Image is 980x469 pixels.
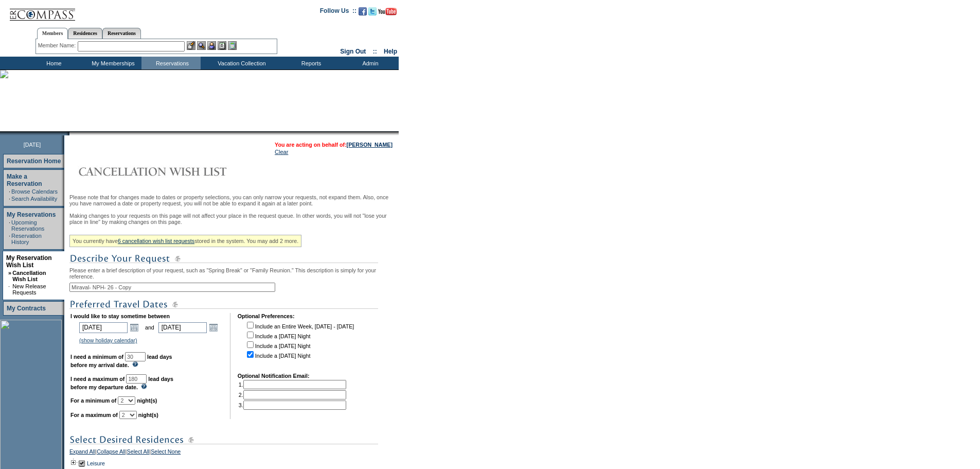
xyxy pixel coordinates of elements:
[70,397,116,404] b: For a minimum of
[70,376,124,382] b: I need a maximum of
[9,219,10,232] td: ·
[239,390,346,399] td: 2.
[141,57,201,70] td: Reservations
[320,6,357,19] td: Follow Us ::
[9,188,10,195] td: ·
[359,10,367,16] a: Become our fan on Facebook
[340,48,366,55] a: Sign Out
[11,188,58,195] a: Browse Calendars
[280,57,340,70] td: Reports
[8,283,11,296] td: ·
[144,320,156,335] td: and
[37,28,68,39] a: Members
[201,57,280,70] td: Vacation Collection
[118,238,194,244] a: 6 cancellation wish list requests
[347,142,393,148] a: [PERSON_NAME]
[239,380,346,389] td: 1.
[368,10,377,16] a: Follow us on Twitter
[70,354,123,360] b: I need a minimum of
[378,10,397,16] a: Subscribe to our YouTube Channel
[12,283,46,296] a: New Release Requests
[11,233,42,245] a: Reservation History
[340,57,399,70] td: Admin
[187,41,195,50] img: b_edit.gif
[68,28,102,39] a: Residences
[11,196,57,202] a: Search Availability
[7,211,56,218] a: My Reservations
[373,48,377,55] span: ::
[82,57,141,70] td: My Memberships
[12,270,46,282] a: Cancellation Wish List
[7,305,46,312] a: My Contracts
[70,412,118,418] b: For a maximum of
[359,7,367,15] img: Become our fan on Facebook
[239,401,346,410] td: 3.
[129,322,140,333] a: Open the calendar popup.
[69,161,275,182] img: Cancellation Wish List
[38,41,78,50] div: Member Name:
[7,173,42,187] a: Make a Reservation
[132,361,138,367] img: questionMark_lightBlue.gif
[245,320,354,366] td: Include an Entire Week, [DATE] - [DATE] Include a [DATE] Night Include a [DATE] Night Include a [...
[368,7,377,15] img: Follow us on Twitter
[69,448,95,458] a: Expand All
[275,149,288,155] a: Clear
[9,196,10,202] td: ·
[102,28,141,39] a: Reservations
[8,270,11,276] b: »
[207,41,216,50] img: Impersonate
[70,376,173,390] b: lead days before my departure date.
[69,131,70,135] img: blank.gif
[141,384,147,389] img: questionMark_lightBlue.gif
[228,41,237,50] img: b_calculator.gif
[97,448,126,458] a: Collapse All
[6,254,52,269] a: My Reservation Wish List
[79,337,137,343] a: (show holiday calendar)
[127,448,150,458] a: Select All
[70,354,172,368] b: lead days before my arrival date.
[7,158,61,165] a: Reservation Home
[275,142,393,148] span: You are acting on behalf of:
[24,142,41,148] span: [DATE]
[218,41,226,50] img: Reservations
[158,322,207,333] input: Date format: M/D/Y. Shortcut keys: [T] for Today. [UP] or [.] for Next Day. [DOWN] or [,] for Pre...
[87,460,105,466] a: Leisure
[23,57,82,70] td: Home
[238,373,310,379] b: Optional Notification Email:
[197,41,206,50] img: View
[70,313,170,319] b: I would like to stay sometime between
[208,322,219,333] a: Open the calendar popup.
[11,219,44,232] a: Upcoming Reservations
[238,313,295,319] b: Optional Preferences:
[378,8,397,15] img: Subscribe to our YouTube Channel
[66,131,69,135] img: promoShadowLeftCorner.gif
[137,397,157,404] b: night(s)
[79,322,128,333] input: Date format: M/D/Y. Shortcut keys: [T] for Today. [UP] or [.] for Next Day. [DOWN] or [,] for Pre...
[384,48,397,55] a: Help
[151,448,181,458] a: Select None
[138,412,158,418] b: night(s)
[9,233,10,245] td: ·
[69,235,301,247] div: You currently have stored in the system. You may add 2 more.
[69,448,396,458] div: | | |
